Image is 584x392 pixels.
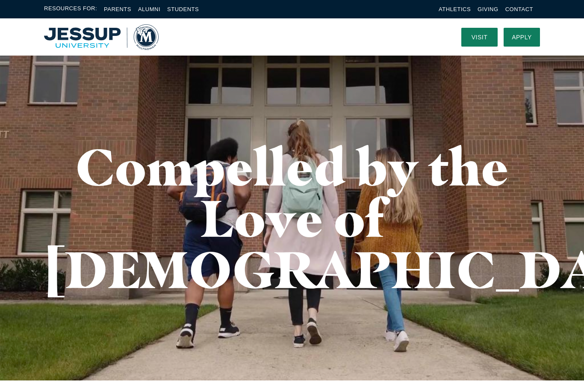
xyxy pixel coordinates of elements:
a: Parents [104,6,131,12]
a: Visit [461,28,498,47]
h1: Compelled by the Love of [DEMOGRAPHIC_DATA] [44,141,540,295]
a: Home [44,24,159,50]
span: Resources For: [44,4,97,14]
a: Alumni [138,6,160,12]
a: Students [167,6,199,12]
a: Apply [504,28,540,47]
a: Giving [478,6,498,12]
a: Contact [505,6,533,12]
img: Multnomah University Logo [44,24,159,50]
a: Athletics [439,6,471,12]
